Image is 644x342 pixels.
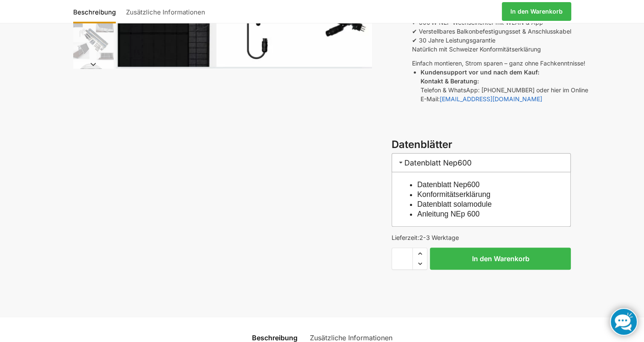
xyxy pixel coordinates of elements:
a: Beschreibung [73,1,120,22]
li: 6 / 10 [71,61,114,103]
button: Next slide [73,60,114,68]
span: 2-3 Werktage [419,234,459,241]
span: Reduce quantity [413,258,427,269]
iframe: Sicherer Rahmen für schnelle Bezahlvorgänge [390,275,572,299]
strong: Kundensupport vor und nach dem Kauf: [421,68,539,76]
a: Konformitätserklärung [417,190,490,199]
a: Datenblatt solamodule [417,200,492,208]
li: 5 / 10 [71,18,114,61]
a: In den Warenkorb [502,2,571,21]
a: [EMAIL_ADDRESS][DOMAIN_NAME] [440,95,542,103]
input: Produktmenge [392,248,413,270]
span: Increase quantity [413,248,427,259]
span: Lieferzeit: [392,234,459,241]
h3: Datenblätter [392,137,571,152]
a: Datenblatt Nep600 [417,180,480,189]
a: Zusätzliche Informationen [122,1,209,22]
img: Aufstaenderung-Balkonkraftwerk_713x [73,20,114,60]
a: Anleitung NEp 600 [417,210,480,218]
strong: Kontakt & Beratung: [421,77,479,85]
h3: Datenblatt Nep600 [392,153,571,172]
button: In den Warenkorb [430,248,571,270]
